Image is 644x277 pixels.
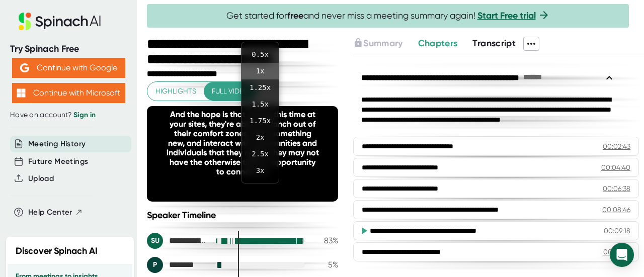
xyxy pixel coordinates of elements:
li: 1.25 x [242,79,279,96]
li: 2.5 x [242,146,279,162]
li: 3 x [242,162,279,179]
li: 0.5 x [242,46,279,63]
li: 1.5 x [242,96,279,113]
li: 1.75 x [242,113,279,129]
li: 1 x [242,63,279,79]
div: Open Intercom Messenger [610,243,634,267]
li: 2 x [242,129,279,146]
